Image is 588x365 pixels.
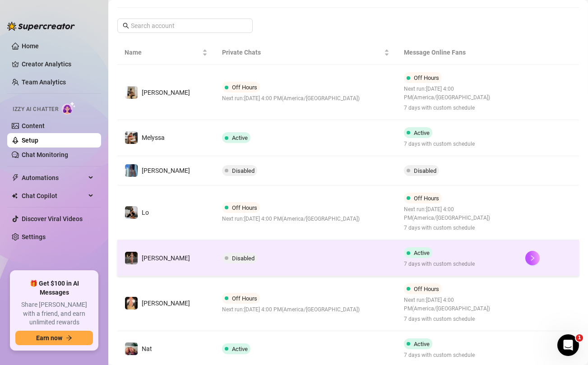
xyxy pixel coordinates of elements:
span: Active [414,341,430,347]
span: right [529,255,536,261]
a: Settings [22,233,46,240]
span: Off Hours [414,74,439,81]
img: Nat [125,342,138,355]
span: Disabled [232,167,255,174]
span: [PERSON_NAME] [142,300,190,307]
span: Next run: [DATE] 4:00 PM ( America/[GEOGRAPHIC_DATA] ) [222,305,360,314]
a: Content [22,122,45,129]
span: 7 days with custom schedule [404,140,475,148]
img: Claudia [125,252,138,264]
a: Discover Viral Videos [22,215,83,222]
a: Setup [22,137,38,144]
span: Active [414,129,430,136]
span: Active [232,346,248,352]
span: Izzy AI Chatter [13,105,58,114]
span: Share [PERSON_NAME] with a friend, and earn unlimited rewards [15,300,93,327]
span: search [123,23,129,29]
span: 7 days with custom schedule [404,260,475,268]
span: Off Hours [232,295,257,302]
span: 1 [576,334,583,342]
span: Nat [142,345,152,352]
span: 7 days with custom schedule [404,315,511,323]
a: Chat Monitoring [22,151,68,158]
span: 7 days with custom schedule [404,224,511,232]
span: Name [125,47,200,57]
span: Active [232,134,248,141]
img: Natalie [125,297,138,310]
span: Next run: [DATE] 4:00 PM ( America/[GEOGRAPHIC_DATA] ) [222,215,360,223]
img: Veronica [125,164,138,177]
span: Next run: [DATE] 4:00 PM ( America/[GEOGRAPHIC_DATA] ) [404,296,511,313]
span: Off Hours [414,195,439,202]
span: 7 days with custom schedule [404,351,475,360]
img: logo-BBDzfeDw.svg [7,22,75,31]
a: Creator Analytics [22,57,94,71]
span: Private Chats [222,47,383,57]
span: [PERSON_NAME] [142,254,190,262]
span: arrow-right [66,335,72,341]
span: Earn now [36,334,62,342]
th: Private Chats [215,40,397,65]
span: Off Hours [232,84,257,91]
th: Message Online Fans [397,40,518,65]
span: Melyssa [142,134,165,141]
th: Name [117,40,215,65]
span: 7 days with custom schedule [404,104,511,112]
span: Next run: [DATE] 4:00 PM ( America/[GEOGRAPHIC_DATA] ) [222,94,360,103]
span: Next run: [DATE] 4:00 PM ( America/[GEOGRAPHIC_DATA] ) [404,205,511,222]
input: Search account [131,21,240,31]
span: Chat Copilot [22,189,86,203]
a: Home [22,42,39,50]
span: Disabled [414,167,436,174]
span: Next run: [DATE] 4:00 PM ( America/[GEOGRAPHIC_DATA] ) [404,85,511,102]
span: Automations [22,171,86,185]
span: Off Hours [414,286,439,292]
img: Jasmin [125,86,138,99]
iframe: Intercom live chat [557,334,579,356]
img: Melyssa [125,131,138,144]
span: thunderbolt [12,174,19,181]
a: Team Analytics [22,79,66,86]
span: [PERSON_NAME] [142,89,190,96]
img: Lo [125,206,138,219]
button: Earn nowarrow-right [15,331,93,345]
span: Lo [142,209,149,216]
button: right [525,251,540,265]
span: Off Hours [232,204,257,211]
span: [PERSON_NAME] [142,167,190,174]
img: Chat Copilot [12,193,18,199]
img: AI Chatter [62,102,76,115]
span: Disabled [232,255,255,262]
span: 🎁 Get $100 in AI Messages [15,279,93,297]
span: Active [414,249,430,256]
